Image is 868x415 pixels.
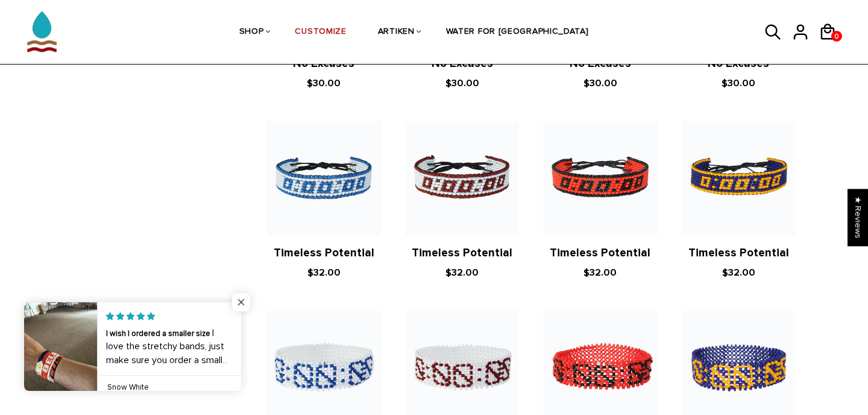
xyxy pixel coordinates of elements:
span: $30.00 [722,77,755,89]
a: ARTIKEN [378,1,415,65]
span: $30.00 [307,77,341,89]
span: $30.00 [445,77,479,89]
a: Timeless Potential [274,246,374,260]
a: Timeless Potential [550,246,650,260]
span: $32.00 [307,267,341,279]
a: WATER FOR [GEOGRAPHIC_DATA] [446,1,589,65]
span: $32.00 [583,267,617,279]
a: No Excuses [432,57,493,71]
a: 0 [831,31,842,42]
span: 0 [831,29,842,44]
a: No Excuses [708,57,769,71]
a: No Excuses [570,57,631,71]
div: Click to open Judge.me floating reviews tab [848,189,868,246]
a: Timeless Potential [688,246,789,260]
span: $32.00 [445,267,479,279]
a: CUSTOMIZE [295,1,346,65]
span: Close popup widget [232,293,250,311]
a: Timeless Potential [412,246,512,260]
a: SHOP [239,1,264,65]
span: $30.00 [583,77,617,89]
span: $32.00 [722,267,755,279]
a: No Excuses [293,57,354,71]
